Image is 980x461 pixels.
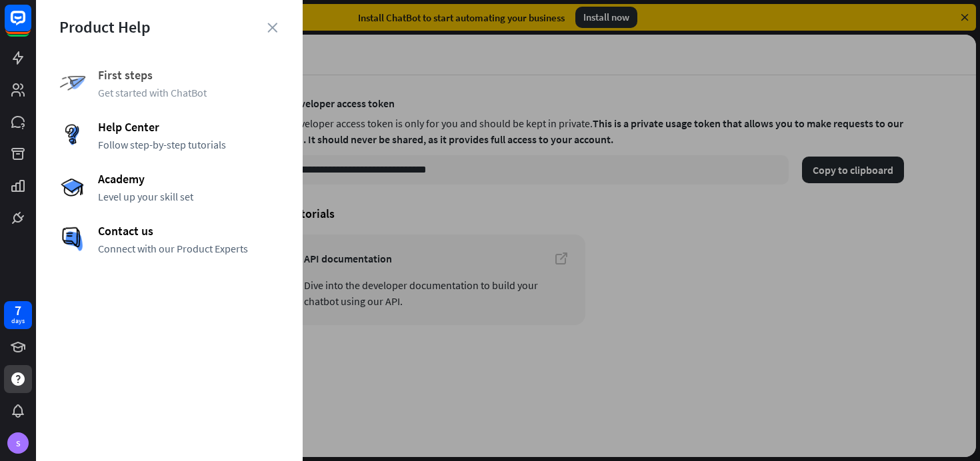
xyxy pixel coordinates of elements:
span: Level up your skill set [98,190,279,203]
span: Help Center [98,119,279,135]
span: Follow step-by-step tutorials [98,138,279,151]
i: close [267,23,277,33]
span: Connect with our Product Experts [98,242,279,255]
span: Get started with ChatBot [98,86,279,99]
div: days [11,316,25,326]
span: Academy [98,171,279,187]
div: Product Help [59,17,279,37]
span: Contact us [98,223,279,238]
button: Open LiveChat chat widget [11,5,51,45]
a: 7 days [4,301,32,329]
div: S [7,432,29,454]
div: 7 [15,304,21,316]
span: First steps [98,67,279,83]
